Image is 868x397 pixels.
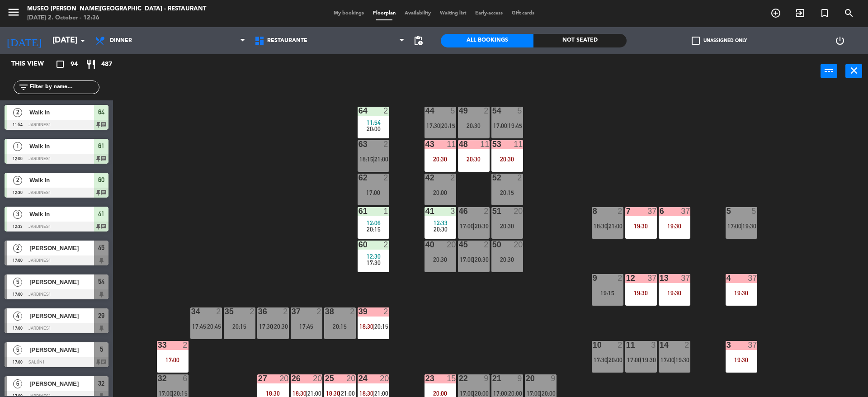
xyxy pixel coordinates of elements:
[593,207,593,215] div: 8
[368,11,400,16] span: Floorplan
[225,307,225,316] div: 35
[674,356,675,364] span: |
[484,207,489,215] div: 2
[283,307,288,316] div: 2
[367,125,381,132] span: 20:00
[618,274,623,282] div: 2
[292,307,292,316] div: 37
[748,274,757,282] div: 37
[741,222,742,230] span: |
[383,307,389,316] div: 2
[325,374,325,383] div: 25
[224,323,255,330] div: 20:15
[13,142,22,151] span: 1
[726,274,727,282] div: 4
[359,174,359,182] div: 62
[475,390,489,397] span: 20:00
[742,222,756,230] span: 19:30
[307,390,321,397] span: 21:00
[508,390,522,397] span: 20:00
[359,323,373,330] span: 18:30
[172,390,174,397] span: |
[98,141,104,151] span: 61
[493,122,507,129] span: 17:00
[7,5,20,19] i: menu
[484,374,489,383] div: 9
[374,323,388,330] span: 20:15
[367,119,381,126] span: 11:54
[157,357,189,363] div: 17:00
[29,311,94,321] span: [PERSON_NAME]
[659,290,690,296] div: 19:30
[98,310,104,321] span: 29
[291,323,322,330] div: 17:45
[439,122,441,129] span: |
[642,356,656,364] span: 19:30
[272,323,274,330] span: |
[29,243,94,253] span: [PERSON_NAME]
[640,356,642,364] span: |
[514,140,523,148] div: 11
[374,156,388,163] span: 21:00
[250,307,255,316] div: 2
[625,290,657,296] div: 19:30
[183,341,188,349] div: 2
[98,276,104,287] span: 54
[257,390,289,397] div: 18:30
[13,210,22,219] span: 3
[359,241,359,249] div: 60
[13,108,22,117] span: 2
[98,175,104,185] span: 60
[13,176,22,185] span: 2
[174,390,188,397] span: 20:15
[359,107,359,115] div: 64
[459,241,459,249] div: 45
[29,345,94,354] span: [PERSON_NAME]
[373,323,374,330] span: |
[192,323,206,330] span: 17:45
[450,207,456,215] div: 3
[660,341,660,349] div: 14
[292,390,307,397] span: 18:30
[609,222,623,230] span: 21:00
[514,207,523,215] div: 20
[607,356,609,364] span: |
[316,307,322,316] div: 2
[18,82,29,93] i: filter_list
[258,307,259,316] div: 36
[341,390,355,397] span: 21:00
[373,156,374,163] span: |
[593,274,593,282] div: 9
[626,341,627,349] div: 11
[844,8,854,19] i: search
[618,341,623,349] div: 2
[425,390,456,397] div: 20:00
[267,38,307,44] span: Restaurante
[458,156,490,162] div: 20:30
[425,107,426,115] div: 44
[450,174,456,182] div: 2
[684,341,690,349] div: 2
[626,274,627,282] div: 12
[475,222,489,230] span: 20:30
[517,174,523,182] div: 2
[824,65,835,76] i: power_input
[27,5,206,14] div: Museo [PERSON_NAME][GEOGRAPHIC_DATA] - Restaurant
[647,207,656,215] div: 37
[383,174,389,182] div: 2
[29,175,94,185] span: Walk In
[400,11,435,16] span: Availability
[508,122,522,129] span: 19:45
[367,253,381,260] span: 12:30
[447,140,456,148] div: 11
[475,256,489,263] span: 20:30
[660,207,660,215] div: 6
[29,379,94,388] span: [PERSON_NAME]
[425,189,456,196] div: 20:00
[459,107,459,115] div: 49
[383,140,389,148] div: 2
[795,8,806,19] i: exit_to_app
